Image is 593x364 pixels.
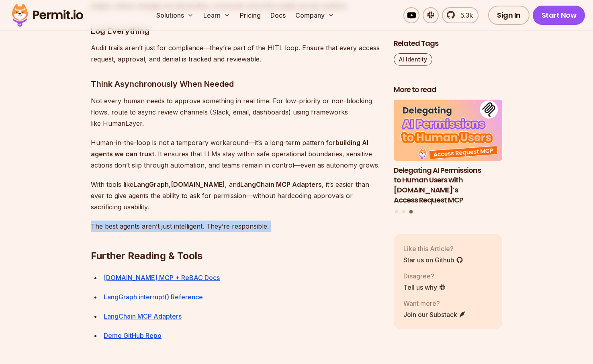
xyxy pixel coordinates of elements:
[104,312,182,320] a: LangChain MCP Adapters
[104,331,162,339] a: Demo GitHub Repo
[395,210,398,213] button: Go to slide 1
[394,100,502,161] img: Delegating AI Permissions to Human Users with Permit.io’s Access Request MCP
[104,274,220,282] a: [DOMAIN_NAME] MCP + ReBAC Docs
[91,42,381,65] p: Audit trails aren’t just for compliance—they’re part of the HITL loop. Ensure that every access r...
[91,95,381,129] p: Not every human needs to approve something in real time. For low-priority or non-blocking flows, ...
[394,85,502,95] h2: More to read
[292,7,337,23] button: Company
[8,2,87,29] img: Permit logo
[394,100,502,205] li: 3 of 3
[409,210,413,214] button: Go to slide 3
[394,100,502,215] div: Posts
[533,6,585,25] a: Start Now
[394,53,432,65] a: AI Identity
[456,10,473,20] span: 5.3k
[171,180,225,188] strong: [DOMAIN_NAME]
[91,78,381,90] h3: Think Asynchronously When Needed
[394,165,502,205] h3: Delegating AI Permissions to Human Users with [DOMAIN_NAME]’s Access Request MCP
[403,282,446,292] a: Tell us why
[488,6,530,25] a: Sign In
[403,271,446,280] p: Disagree?
[153,7,197,23] button: Solutions
[91,221,381,232] p: The best agents aren’t just intelligent. They’re responsible.
[267,7,289,23] a: Docs
[91,217,381,262] h2: Further Reading & Tools
[91,179,381,213] p: With tools like , , and , it’s easier than ever to give agents the ability to ask for permission—...
[403,298,466,308] p: Want more?
[442,7,478,23] a: 5.3k
[91,137,381,171] p: Human-in-the-loop is not a temporary workaround—it’s a long-term pattern for . It ensures that LL...
[200,7,233,23] button: Learn
[394,100,502,205] a: Delegating AI Permissions to Human Users with Permit.io’s Access Request MCPDelegating AI Permiss...
[133,180,169,188] strong: LangGraph
[403,309,466,319] a: Join our Substack
[402,210,405,213] button: Go to slide 2
[104,293,203,301] a: LangGraph interrupt() Reference
[91,139,368,158] strong: building AI agents we can trust
[403,255,463,264] a: Star us on Github
[403,243,463,253] p: Like this Article?
[237,7,264,23] a: Pricing
[394,39,502,49] h2: Related Tags
[240,180,322,188] strong: LangChain MCP Adapters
